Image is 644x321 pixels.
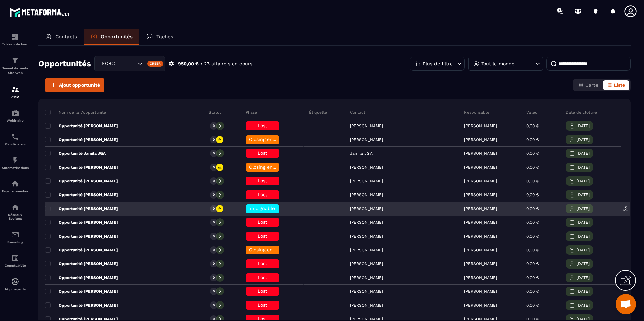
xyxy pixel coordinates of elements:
[11,203,19,211] img: social-network
[213,303,215,308] p: 0
[45,234,118,239] p: Opportunité [PERSON_NAME]
[464,192,497,197] p: [PERSON_NAME]
[577,179,590,183] p: [DATE]
[526,206,539,211] p: 0,00 €
[258,150,267,156] span: Lost
[2,249,29,273] a: accountantaccountantComptabilité
[258,302,267,308] span: Lost
[94,56,165,71] div: Search for option
[258,192,267,197] span: Lost
[464,248,497,252] p: [PERSON_NAME]
[45,110,106,115] p: Nom de la l'opportunité
[2,95,29,99] p: CRM
[249,164,287,170] span: Closing en cours
[258,261,267,266] span: Lost
[526,137,539,142] p: 0,00 €
[464,303,497,308] p: [PERSON_NAME]
[614,82,625,88] span: Liste
[464,137,497,142] p: [PERSON_NAME]
[213,206,215,211] p: 0
[45,261,118,266] p: Opportunité [PERSON_NAME]
[603,80,629,90] button: Liste
[464,234,497,239] p: [PERSON_NAME]
[577,220,590,225] p: [DATE]
[45,165,118,170] p: Opportunité [PERSON_NAME]
[11,278,19,286] img: automations
[577,206,590,211] p: [DATE]
[258,275,267,280] span: Lost
[200,61,202,67] p: •
[156,34,173,40] p: Tâches
[577,123,590,128] p: [DATE]
[2,198,29,225] a: social-networksocial-networkRéseaux Sociaux
[464,289,497,294] p: [PERSON_NAME]
[38,57,91,70] h2: Opportunités
[577,275,590,280] p: [DATE]
[464,110,489,115] p: Responsable
[2,213,29,220] p: Réseaux Sociaux
[246,110,257,115] p: Phase
[213,165,215,170] p: 0
[250,206,275,211] span: injoignable
[124,60,136,67] input: Search for option
[464,220,497,225] p: [PERSON_NAME]
[11,133,19,141] img: scheduler
[84,29,139,45] a: Opportunités
[45,247,118,253] p: Opportunité [PERSON_NAME]
[2,28,29,51] a: formationformationTableau de bord
[2,128,29,151] a: schedulerschedulerPlanificateur
[213,179,215,183] p: 0
[9,6,70,18] img: logo
[45,275,118,280] p: Opportunité [PERSON_NAME]
[2,66,29,75] p: Tunnel de vente Site web
[45,137,118,142] p: Opportunité [PERSON_NAME]
[526,151,539,156] p: 0,00 €
[2,166,29,170] p: Automatisations
[526,275,539,280] p: 0,00 €
[464,151,497,156] p: [PERSON_NAME]
[577,234,590,239] p: [DATE]
[11,230,19,239] img: email
[574,80,602,90] button: Carte
[55,34,77,40] p: Contacts
[100,60,124,67] span: FCBC
[45,192,118,198] p: Opportunité [PERSON_NAME]
[258,233,267,239] span: Lost
[2,142,29,146] p: Planificateur
[577,192,590,197] p: [DATE]
[526,303,539,308] p: 0,00 €
[423,61,453,66] p: Plus de filtre
[526,165,539,170] p: 0,00 €
[464,261,497,266] p: [PERSON_NAME]
[204,61,252,67] p: 23 affaire s en cours
[577,303,590,308] p: [DATE]
[11,33,19,41] img: formation
[11,56,19,64] img: formation
[577,137,590,142] p: [DATE]
[526,234,539,239] p: 0,00 €
[11,109,19,117] img: automations
[526,220,539,225] p: 0,00 €
[2,225,29,249] a: emailemailE-mailing
[213,275,215,280] p: 0
[2,51,29,80] a: formationformationTunnel de vente Site web
[585,82,598,88] span: Carte
[2,104,29,128] a: automationsautomationsWebinaire
[11,156,19,164] img: automations
[350,110,365,115] p: Contact
[577,248,590,252] p: [DATE]
[526,289,539,294] p: 0,00 €
[526,192,539,197] p: 0,00 €
[577,261,590,266] p: [DATE]
[45,151,106,156] p: Opportunité Jamila JGA
[213,234,215,239] p: 0
[45,178,118,184] p: Opportunité [PERSON_NAME]
[213,289,215,294] p: 0
[178,61,199,67] p: 950,00 €
[526,179,539,183] p: 0,00 €
[2,80,29,104] a: formationformationCRM
[45,220,118,225] p: Opportunité [PERSON_NAME]
[59,82,100,88] span: Ajout opportunité
[249,137,287,142] span: Closing en cours
[258,219,267,225] span: Lost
